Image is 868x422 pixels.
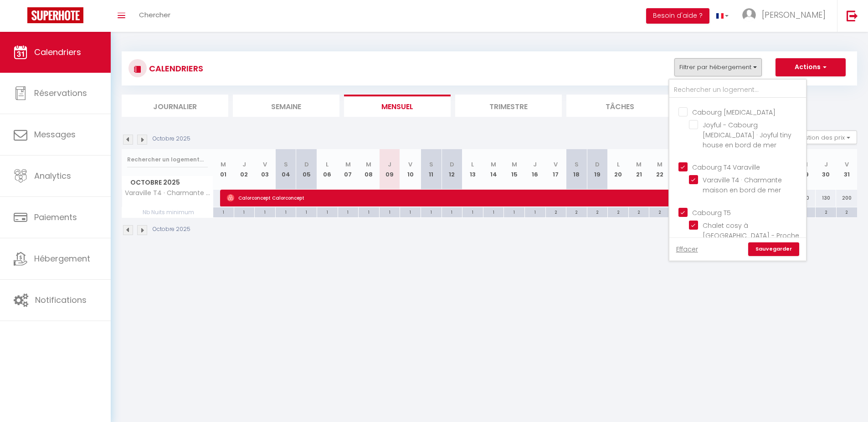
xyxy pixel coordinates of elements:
li: Tâches [566,95,673,117]
div: 1 [462,207,483,216]
span: Analytics [34,170,71,181]
div: 1 [213,207,234,216]
th: 17 [545,149,566,190]
abbr: L [471,160,474,169]
span: Calendriers [34,46,81,58]
div: 1 [317,207,338,216]
th: 06 [317,149,338,190]
span: Octobre 2025 [122,176,213,189]
div: 2 [629,207,649,216]
th: 03 [255,149,276,190]
th: 11 [421,149,442,190]
abbr: J [242,160,246,169]
p: Octobre 2025 [153,135,190,143]
abbr: M [491,160,496,169]
div: 1 [400,207,421,216]
th: 18 [566,149,587,190]
button: Actions [776,58,846,76]
abbr: V [263,160,267,169]
div: 1 [255,207,275,216]
span: Paiements [34,211,77,223]
span: Réservations [34,87,87,99]
span: Notifications [35,294,87,306]
span: Hébergement [34,253,90,264]
th: 15 [504,149,525,190]
abbr: S [575,160,579,169]
input: Rechercher un logement... [127,151,208,168]
div: 1 [442,207,462,216]
th: 07 [338,149,359,190]
abbr: L [326,160,329,169]
th: 01 [213,149,234,190]
img: ... [742,8,756,22]
div: 2 [608,207,628,216]
th: 22 [649,149,670,190]
th: 31 [836,149,857,190]
span: Joyful - Cabourg [MEDICAL_DATA] · Joyful tiny house en bord de mer [703,121,791,150]
button: Gestion des prix [789,131,857,144]
abbr: D [595,160,600,169]
th: 05 [296,149,317,190]
div: 1 [234,207,255,216]
th: 13 [462,149,483,190]
div: 1 [338,207,359,216]
th: 16 [524,149,545,190]
th: 08 [359,149,380,190]
li: Trimestre [455,95,562,117]
abbr: M [657,160,663,169]
img: Super Booking [27,7,83,23]
div: 2 [546,207,566,216]
abbr: V [408,160,412,169]
th: 19 [587,149,608,190]
div: 1 [483,207,504,216]
li: Semaine [233,95,339,117]
a: Effacer [676,244,698,254]
th: 21 [628,149,649,190]
th: 09 [379,149,400,190]
div: 1 [504,207,524,216]
th: 10 [400,149,421,190]
th: 30 [816,149,837,190]
abbr: M [345,160,351,169]
a: Sauvegarder [748,242,799,256]
abbr: M [636,160,642,169]
span: [PERSON_NAME] [762,9,826,20]
abbr: V [845,160,849,169]
span: Nb Nuits minimum [122,207,213,217]
h3: CALENDRIERS [147,58,203,79]
span: Chercher [139,10,170,20]
div: 1 [276,207,296,216]
div: 1 [525,207,545,216]
span: Cabourg T5 [692,208,731,217]
div: 2 [649,207,670,216]
div: 2 [566,207,587,216]
span: Varaville T4 · Charmante maison en bord de mer [703,176,782,195]
span: Messages [34,129,76,140]
th: 04 [275,149,296,190]
div: 2 [587,207,608,216]
abbr: J [388,160,391,169]
div: 2 [816,207,836,216]
abbr: M [221,160,226,169]
abbr: V [554,160,558,169]
th: 12 [442,149,462,190]
th: 02 [234,149,255,190]
button: Besoin d'aide ? [646,8,709,24]
div: 2 [837,207,857,216]
button: Filtrer par hébergement [674,58,762,76]
abbr: J [533,160,537,169]
abbr: M [366,160,371,169]
abbr: J [824,160,828,169]
th: 20 [608,149,629,190]
div: 1 [359,207,379,216]
p: Octobre 2025 [153,225,190,234]
div: 1 [296,207,317,216]
span: Varaville T4 · Charmante maison en bord de mer [123,190,215,196]
span: Calorconcept Calorconcept [227,189,674,206]
abbr: M [512,160,517,169]
abbr: D [450,160,454,169]
div: 1 [421,207,442,216]
div: 130 [816,190,837,206]
div: Filtrer par hébergement [668,79,807,261]
li: Mensuel [344,95,451,117]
